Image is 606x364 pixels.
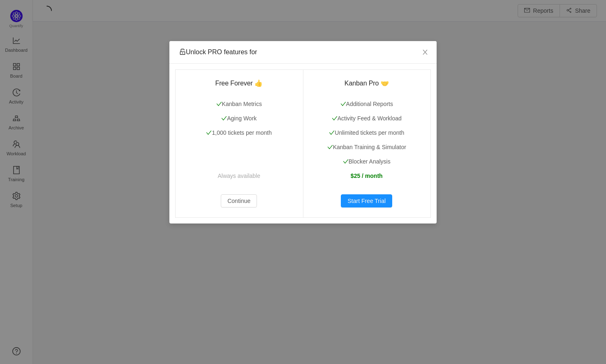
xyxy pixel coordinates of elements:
strong: $25 / month [351,173,383,179]
button: Continue [221,194,257,207]
i: icon: check [340,101,346,107]
h3: Kanban Pro 🤝 [313,79,421,88]
i: icon: check [327,144,333,150]
p: Aging Work [185,114,293,123]
p: Always available [185,172,293,180]
i: icon: check [329,130,335,136]
i: icon: close [422,49,428,55]
i: icon: check [221,115,227,121]
i: icon: check [216,101,222,107]
i: icon: check [206,130,212,136]
p: Activity Feed & Workload [313,114,421,123]
i: icon: check [343,159,349,164]
span: 1,000 tickets per month [206,129,272,136]
button: Start Free Trial [341,194,392,207]
i: icon: check [332,115,338,121]
p: Unlimited tickets per month [313,129,421,137]
p: Kanban Metrics [185,100,293,108]
button: Close [414,41,437,64]
span: Unlock PRO features for [179,48,257,55]
h3: Free Forever 👍 [185,79,293,88]
p: Additional Reports [313,100,421,108]
p: Blocker Analysis [313,157,421,166]
p: Kanban Training & Simulator [313,143,421,152]
i: icon: unlock [179,48,186,55]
